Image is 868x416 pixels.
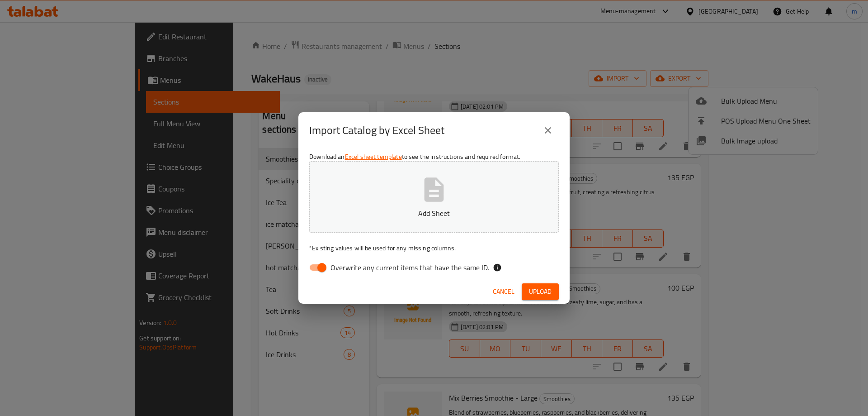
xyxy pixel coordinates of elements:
button: close [537,120,559,141]
h2: Import Catalog by Excel Sheet [309,123,444,138]
div: Download an to see the instructions and required format. [298,148,570,280]
button: Cancel [489,283,518,300]
svg: If the overwrite option isn't selected, then the items that match an existing ID will be ignored ... [493,263,502,272]
span: Cancel [493,286,514,297]
p: Add Sheet [323,208,545,219]
span: Overwrite any current items that have the same ID. [330,262,489,273]
p: Existing values will be used for any missing columns. [309,244,559,253]
button: Add Sheet [309,161,559,233]
span: Upload [529,286,552,297]
a: Excel sheet template [345,151,402,163]
button: Upload [522,283,559,300]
